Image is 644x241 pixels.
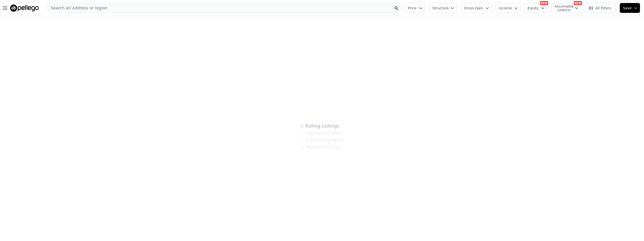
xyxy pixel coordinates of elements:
span: All Filters [588,6,611,11]
button: Save [620,3,640,13]
button: Equity [524,3,547,13]
span: Gross Gain [464,6,483,11]
div: Estimating Rents [300,137,344,144]
button: Gross Gain [461,3,492,13]
div: NEW [574,1,582,5]
div: Pulling Listings [300,123,339,130]
span: Equity [528,6,539,11]
button: Structure [429,3,457,13]
div: NEW [540,1,548,5]
span: ✓ [300,131,304,136]
img: Pellego [10,5,39,12]
span: ✓ [300,145,304,150]
span: Assumable Loan(s) [554,5,571,12]
button: Assumable Loan(s) [551,3,581,13]
div: Estimating ARVs [300,130,342,137]
div: Populating Data [300,144,341,151]
span: Income [499,6,512,11]
span: ✓ [300,124,304,129]
span: Save [623,6,632,11]
span: Price [408,6,417,11]
button: Price [405,3,425,13]
span: Structure [432,6,448,11]
span: ✓ [300,138,304,143]
span: Search an address or region [47,5,108,11]
button: All Filters [585,3,616,13]
button: Income [496,3,520,13]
